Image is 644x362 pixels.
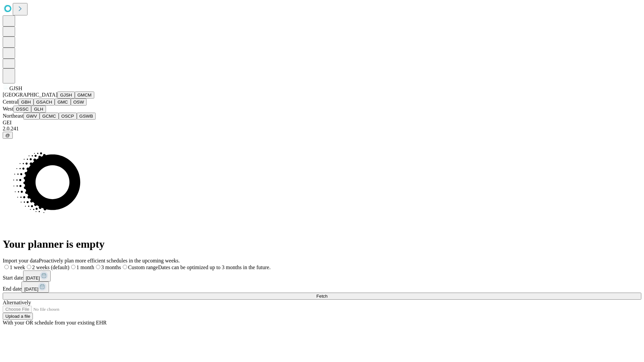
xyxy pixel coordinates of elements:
button: [DATE] [23,270,51,282]
button: OSSC [13,106,32,113]
span: Central [3,99,18,105]
button: Fetch [3,293,641,300]
span: Fetch [316,294,327,299]
span: @ [5,133,10,138]
span: 1 month [76,264,94,270]
input: 3 months [96,265,100,269]
span: GJSH [9,85,22,91]
span: Import your data [3,258,39,263]
span: [GEOGRAPHIC_DATA] [3,92,57,98]
span: With your OR schedule from your existing EHR [3,320,107,325]
button: GSACH [34,99,55,106]
input: 1 week [4,265,9,269]
button: GLH [31,106,46,113]
input: Custom rangeDates can be optimized up to 3 months in the future. [123,265,127,269]
button: @ [3,132,13,139]
span: [DATE] [24,287,38,292]
span: Northeast [3,113,23,119]
span: 2 weeks (default) [32,264,69,270]
span: [DATE] [26,276,40,281]
button: OSW [71,99,87,106]
span: Custom range [128,264,158,270]
button: [DATE] [21,282,49,293]
button: OSCP [59,113,77,120]
span: Alternatively [3,300,31,305]
input: 2 weeks (default) [27,265,31,269]
button: GBH [18,99,34,106]
button: GSWB [77,113,96,120]
span: Dates can be optimized up to 3 months in the future. [158,264,270,270]
span: 3 months [101,264,121,270]
button: GMCM [75,92,94,99]
span: 1 week [10,264,25,270]
div: End date [3,282,641,293]
button: Upload a file [3,313,33,320]
button: GMC [55,99,70,106]
h1: Your planner is empty [3,238,641,250]
button: GJSH [57,92,75,99]
div: 2.0.241 [3,126,641,132]
span: Proactively plan more efficient schedules in the upcoming weeks. [39,258,180,263]
input: 1 month [71,265,75,269]
button: GCMC [40,113,59,120]
div: Start date [3,270,641,282]
span: West [3,106,13,112]
button: GWV [23,113,40,120]
div: GEI [3,120,641,126]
